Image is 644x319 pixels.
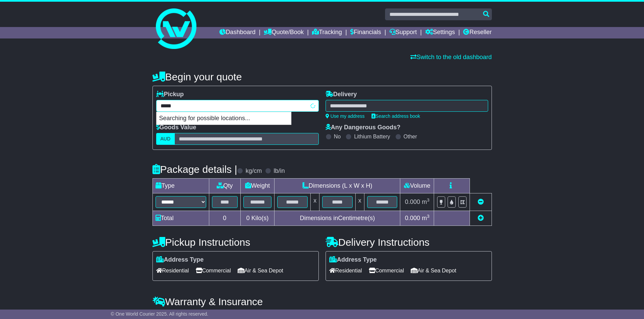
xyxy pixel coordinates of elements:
h4: Package details | [152,164,237,175]
a: Use my address [326,113,365,119]
a: Add new item [478,215,484,221]
span: 0 [246,215,249,221]
span: Commercial [196,265,231,276]
span: Residential [329,265,362,276]
td: Dimensions (L x W x H) [275,179,400,193]
a: Switch to the old dashboard [410,54,492,60]
td: Qty [209,179,240,193]
label: Address Type [156,256,204,264]
label: Lithium Battery [354,133,390,140]
label: Address Type [329,256,377,264]
label: kg/cm [245,167,262,175]
td: Type [152,179,209,193]
typeahead: Please provide city [156,100,319,112]
a: Search address book [372,113,420,119]
td: Volume [400,179,434,193]
span: Air & Sea Depot [238,265,283,276]
a: Tracking [312,27,342,38]
label: AUD [156,133,175,145]
a: Support [389,27,417,38]
h4: Warranty & Insurance [152,296,492,307]
td: Dimensions in Centimetre(s) [275,211,400,226]
label: Any Dangerous Goods? [326,124,401,131]
td: x [355,193,364,211]
td: Weight [240,179,275,193]
span: © One World Courier 2025. All rights reserved. [111,311,209,317]
a: Reseller [463,27,492,38]
span: m [422,215,430,221]
label: Other [404,133,417,140]
label: Delivery [326,91,357,98]
span: m [422,198,430,205]
a: Quote/Book [264,27,304,38]
td: x [311,193,319,211]
a: Dashboard [219,27,256,38]
h4: Pickup Instructions [152,237,319,248]
td: 0 [209,211,240,226]
h4: Begin your quote [152,71,492,82]
span: Residential [156,265,189,276]
label: Pickup [156,91,184,98]
a: Settings [425,27,455,38]
sup: 3 [427,214,430,219]
td: Kilo(s) [240,211,275,226]
span: Air & Sea Depot [411,265,456,276]
span: 0.000 [405,215,420,221]
h4: Delivery Instructions [326,237,492,248]
span: 0.000 [405,198,420,205]
a: Remove this item [478,198,484,205]
a: Financials [350,27,381,38]
p: Searching for possible locations... [157,112,291,125]
span: Commercial [369,265,404,276]
label: Goods Value [156,124,196,131]
label: No [334,133,341,140]
sup: 3 [427,197,430,203]
label: lb/in [273,167,285,175]
td: Total [152,211,209,226]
